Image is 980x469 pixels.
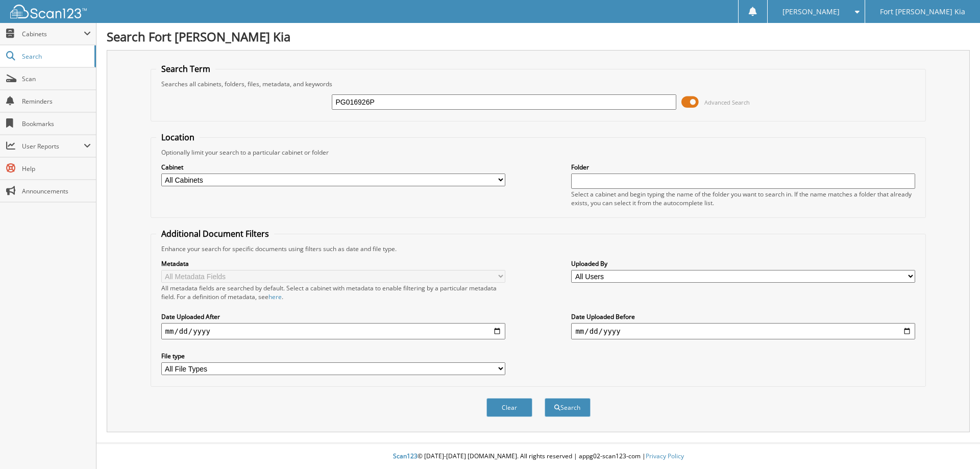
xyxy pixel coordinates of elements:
legend: Additional Document Filters [156,228,274,239]
span: Bookmarks [22,119,91,128]
img: scan123-logo-white.svg [10,5,87,18]
legend: Location [156,132,200,143]
div: All metadata fields are searched by default. Select a cabinet with metadata to enable filtering b... [161,284,505,301]
span: User Reports [22,142,84,151]
div: Searches all cabinets, folders, files, metadata, and keywords [156,80,921,88]
label: Uploaded By [571,259,915,268]
div: © [DATE]-[DATE] [DOMAIN_NAME]. All rights reserved | appg02-scan123-com | [96,444,980,469]
button: Search [545,398,591,417]
span: Scan123 [393,452,418,460]
label: Date Uploaded Before [571,312,915,321]
span: Announcements [22,187,91,195]
label: Folder [571,163,915,171]
a: Privacy Policy [646,452,684,460]
span: Fort [PERSON_NAME] Kia [880,9,965,15]
label: Date Uploaded After [161,312,505,321]
span: Scan [22,75,91,83]
button: Clear [486,398,532,417]
span: Cabinets [22,30,84,38]
iframe: Chat Widget [929,420,980,469]
span: Search [22,52,89,61]
span: Advanced Search [704,98,750,106]
label: Cabinet [161,163,505,171]
legend: Search Term [156,63,215,75]
span: Reminders [22,97,91,106]
span: [PERSON_NAME] [782,9,840,15]
div: Optionally limit your search to a particular cabinet or folder [156,148,921,157]
span: Help [22,164,91,173]
label: Metadata [161,259,505,268]
div: Select a cabinet and begin typing the name of the folder you want to search in. If the name match... [571,190,915,207]
label: File type [161,352,505,360]
input: end [571,323,915,339]
a: here [268,292,282,301]
h1: Search Fort [PERSON_NAME] Kia [107,28,970,45]
input: start [161,323,505,339]
div: Enhance your search for specific documents using filters such as date and file type. [156,244,921,253]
